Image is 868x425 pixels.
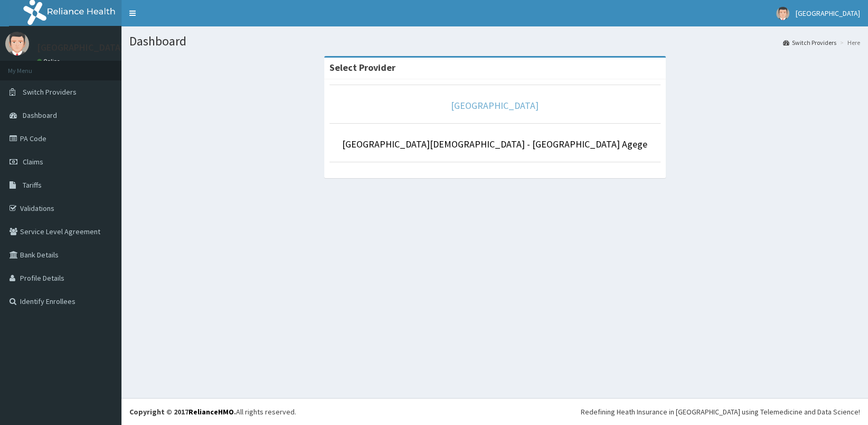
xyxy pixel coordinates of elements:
span: Tariffs [23,180,42,190]
footer: All rights reserved. [121,398,868,425]
a: RelianceHMO [188,407,234,417]
h1: Dashboard [129,34,860,48]
img: User Image [5,32,29,56]
span: [GEOGRAPHIC_DATA] [796,8,860,18]
span: Switch Providers [23,87,77,97]
strong: Select Provider [329,61,395,73]
a: [GEOGRAPHIC_DATA][DEMOGRAPHIC_DATA] - [GEOGRAPHIC_DATA] Agege [342,138,647,150]
strong: Copyright © 2017 . [129,407,236,417]
li: Here [837,38,860,47]
span: Claims [23,157,43,167]
span: Dashboard [23,110,57,120]
a: [GEOGRAPHIC_DATA] [451,99,539,112]
img: User Image [776,7,789,20]
div: Redefining Heath Insurance in [GEOGRAPHIC_DATA] using Telemedicine and Data Science! [581,406,860,417]
p: [GEOGRAPHIC_DATA] [37,43,124,52]
a: Switch Providers [783,38,836,47]
a: Online [37,58,62,65]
